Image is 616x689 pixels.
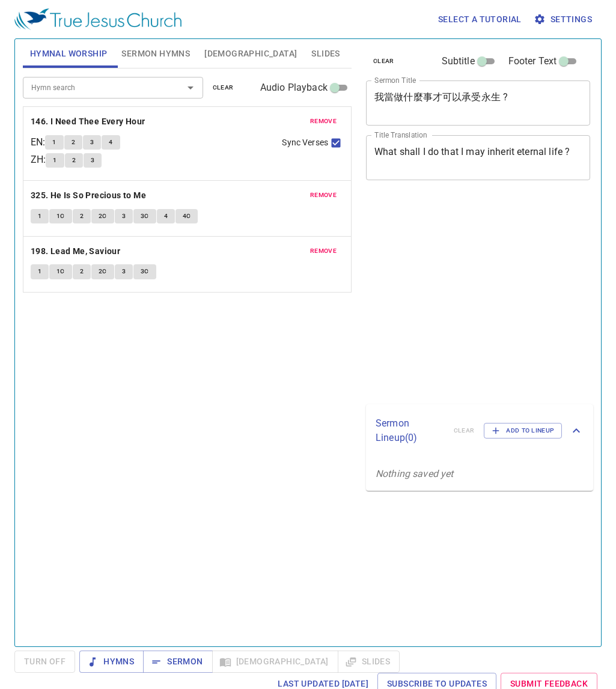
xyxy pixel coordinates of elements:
button: Hymns [79,651,144,673]
span: Subtitle [442,54,475,68]
button: 1 [31,209,49,223]
span: Sermon Hymns [121,46,190,61]
span: 3 [122,266,126,277]
span: 3C [141,266,149,277]
span: 1 [38,211,41,222]
textarea: What shall I do that I may inherit eternal life ? [374,146,582,169]
button: Add to Lineup [484,423,562,439]
button: 1 [31,264,49,279]
span: Footer Text [508,54,557,68]
span: 3 [90,137,94,148]
button: 2 [65,153,83,168]
i: Nothing saved yet [376,468,454,479]
textarea: 我當做什麼事才可以承受永生 ? [374,91,582,114]
span: 1 [52,137,56,148]
button: Select a tutorial [433,8,526,31]
span: Sync Verses [282,136,328,149]
button: clear [206,80,241,95]
span: Add to Lineup [492,425,554,436]
button: 2C [91,264,114,279]
button: 1C [49,209,72,223]
button: Open [182,79,199,96]
button: 2C [91,209,114,223]
span: 1C [56,266,65,277]
span: [DEMOGRAPHIC_DATA] [204,46,297,61]
button: 4 [157,209,175,223]
button: Settings [531,8,597,31]
button: 3 [84,153,102,168]
button: remove [303,244,344,258]
button: 4C [175,209,198,223]
button: 3 [115,264,133,279]
button: remove [303,114,344,129]
span: 3 [91,155,94,166]
p: EN : [31,135,45,150]
span: Hymnal Worship [30,46,108,61]
span: 2 [72,137,75,148]
b: 198. Lead Me, Saviour [31,244,120,259]
button: 2 [64,135,82,150]
span: Slides [311,46,340,61]
button: 2 [73,209,91,223]
span: remove [310,246,337,256]
b: 146. I Need Thee Every Hour [31,114,145,129]
p: Sermon Lineup ( 0 ) [376,416,444,445]
button: 1 [46,153,64,168]
span: Hymns [89,654,134,669]
button: 146. I Need Thee Every Hour [31,114,147,129]
span: 1 [38,266,41,277]
span: remove [310,190,337,201]
button: clear [366,54,401,68]
span: Settings [536,12,592,27]
span: 2 [80,266,84,277]
b: 325. He Is So Precious to Me [31,188,146,203]
button: 3 [83,135,101,150]
span: Sermon [153,654,203,669]
span: remove [310,116,337,127]
span: 4 [164,211,168,222]
button: 3C [133,209,156,223]
span: Select a tutorial [438,12,522,27]
span: 2 [80,211,84,222]
button: Sermon [143,651,212,673]
button: 325. He Is So Precious to Me [31,188,148,203]
button: 3C [133,264,156,279]
button: remove [303,188,344,202]
button: 3 [115,209,133,223]
span: 2C [99,266,107,277]
span: 4C [183,211,191,222]
button: 4 [102,135,120,150]
span: 1C [56,211,65,222]
span: clear [373,56,394,67]
button: 1 [45,135,63,150]
div: Sermon Lineup(0)clearAdd to Lineup [366,404,593,457]
span: 4 [109,137,112,148]
span: clear [213,82,234,93]
p: ZH : [31,153,46,167]
span: 3C [141,211,149,222]
button: 2 [73,264,91,279]
span: 2 [72,155,76,166]
span: Audio Playback [260,80,328,95]
button: 1C [49,264,72,279]
span: 1 [53,155,56,166]
iframe: from-child [361,193,547,399]
span: 2C [99,211,107,222]
button: 198. Lead Me, Saviour [31,244,123,259]
img: True Jesus Church [14,8,181,30]
span: 3 [122,211,126,222]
